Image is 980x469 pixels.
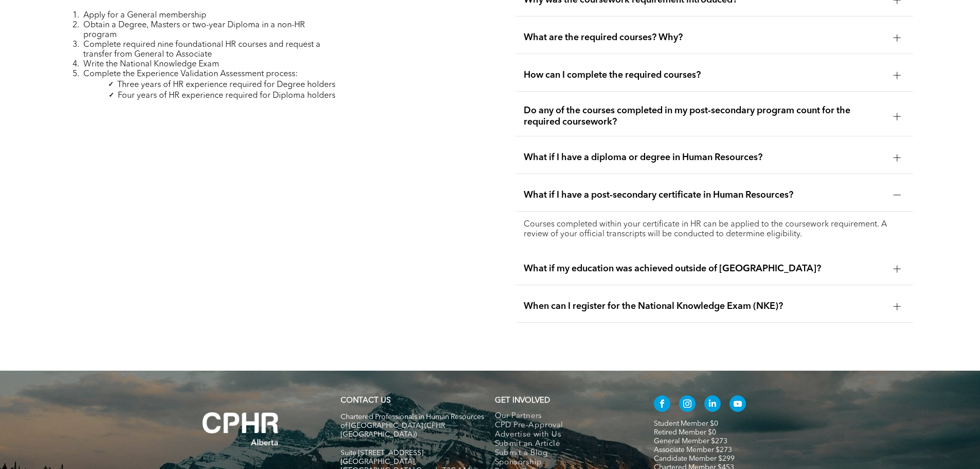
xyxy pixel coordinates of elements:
img: A white background with a few lines on it [182,391,300,466]
span: What are the required courses? Why? [524,32,885,43]
a: Submit a Blog [495,449,632,458]
span: Four years of HR experience required for Diploma holders [118,92,335,100]
a: CONTACT US [341,397,390,405]
a: Student Member $0 [654,420,718,427]
a: Candidate Member $299 [654,455,735,462]
span: Apply for a General membership [83,11,206,20]
a: Our Partners [495,412,632,421]
a: CPD Pre-Approval [495,421,632,430]
span: Three years of HR experience required for Degree holders [117,81,335,89]
a: Submit an Article [495,440,632,449]
a: facebook [654,395,670,414]
span: GET INVOLVED [495,397,550,405]
a: linkedin [704,395,721,414]
a: Associate Member $273 [654,446,732,454]
a: Retired Member $0 [654,429,716,436]
span: Suite [STREET_ADDRESS] [341,449,423,457]
a: General Member $273 [654,438,727,445]
span: What if I have a diploma or degree in Human Resources? [524,152,885,163]
span: What if my education was achieved outside of [GEOGRAPHIC_DATA]? [524,263,885,274]
span: Chartered Professionals in Human Resources of [GEOGRAPHIC_DATA] (CPHR [GEOGRAPHIC_DATA]) [341,413,484,438]
span: Do any of the courses completed in my post-secondary program count for the required coursework? [524,105,885,128]
a: youtube [729,395,746,414]
a: instagram [679,395,696,414]
a: Sponsorship [495,458,632,467]
p: Courses completed within your certificate in HR can be applied to the coursework requirement. A r... [524,220,905,239]
span: Complete required nine foundational HR courses and request a transfer from General to Associate [83,41,320,59]
span: How can I complete the required courses? [524,70,885,81]
span: Write the National Knowledge Exam [83,60,219,68]
a: Advertise with Us [495,430,632,440]
span: Complete the Experience Validation Assessment process: [83,70,298,78]
span: What if I have a post-secondary certificate in Human Resources? [524,189,885,201]
span: When can I register for the National Knowledge Exam (NKE)? [524,301,885,312]
span: Obtain a Degree, Masters or two-year Diploma in a non-HR program [83,21,305,39]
